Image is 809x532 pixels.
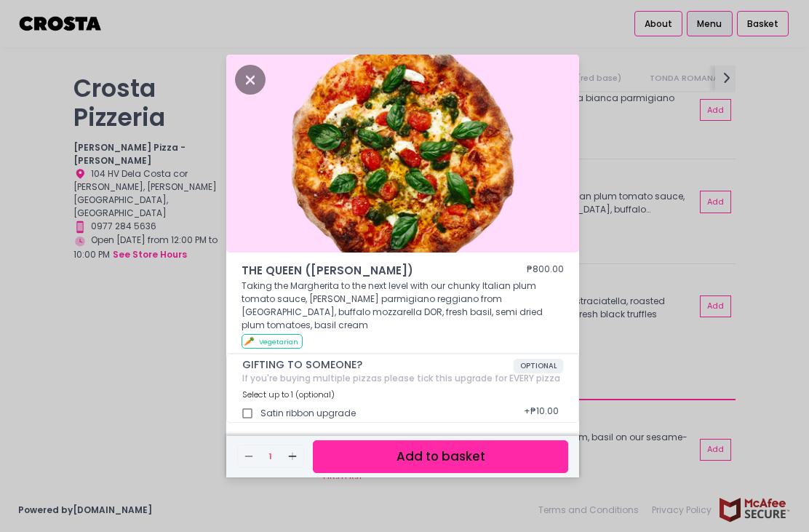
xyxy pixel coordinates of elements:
span: 🥕 [244,335,255,347]
span: Vegetarian [259,337,298,346]
p: Taking the Margherita to the next level with our chunky Italian plum tomato sauce, [PERSON_NAME] ... [242,279,564,332]
div: If you're buying multiple pizzas please tick this upgrade for EVERY pizza [242,373,563,384]
div: ₱800.00 [527,263,564,279]
span: Select up to 1 (optional) [242,389,335,400]
span: GIFTING TO SOMEONE? [242,359,514,371]
span: THE QUEEN ([PERSON_NAME]) [242,263,483,279]
button: Close [235,72,266,86]
span: OPTIONAL [514,359,563,373]
div: + ₱10.00 [519,400,563,426]
img: THE QUEEN (Margherita) [226,55,579,253]
button: Add to basket [313,440,568,473]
